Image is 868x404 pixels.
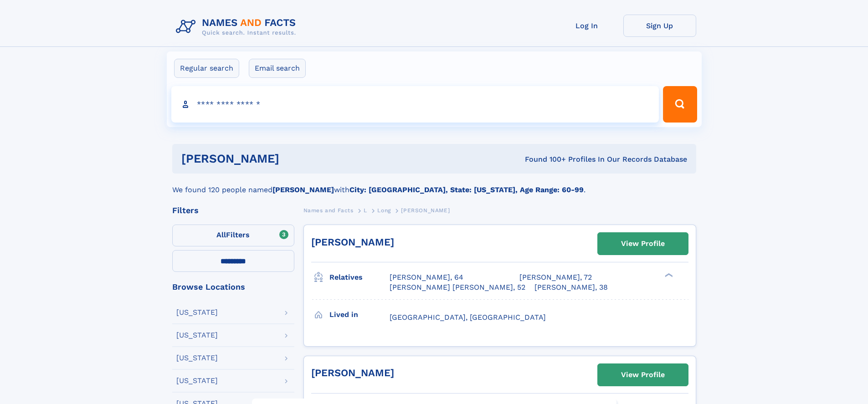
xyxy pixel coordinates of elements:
div: Filters [172,206,294,215]
a: [PERSON_NAME] [PERSON_NAME], 52 [390,282,525,292]
div: [US_STATE] [176,309,218,316]
a: Log In [550,15,623,37]
div: [US_STATE] [176,332,218,339]
label: Regular search [174,59,239,78]
div: [US_STATE] [176,377,218,384]
span: Long [377,207,390,214]
a: [PERSON_NAME] [311,367,394,378]
div: View Profile [621,233,665,254]
span: [PERSON_NAME] [401,207,450,214]
span: L [364,207,367,214]
a: [PERSON_NAME] [311,236,394,248]
a: L [364,205,367,216]
label: Email search [249,59,306,78]
div: Found 100+ Profiles In Our Records Database [402,154,687,164]
h1: [PERSON_NAME] [181,153,402,164]
div: View Profile [621,364,665,385]
b: City: [GEOGRAPHIC_DATA], State: [US_STATE], Age Range: 60-99 [349,185,584,194]
a: [PERSON_NAME], 72 [519,272,592,282]
button: Search Button [663,86,697,123]
a: Names and Facts [303,205,354,216]
a: Long [377,205,390,216]
div: ❯ [663,272,673,278]
div: [US_STATE] [176,354,218,362]
span: [GEOGRAPHIC_DATA], [GEOGRAPHIC_DATA] [390,313,546,322]
a: [PERSON_NAME], 38 [534,282,608,292]
span: All [216,230,226,239]
img: Logo Names and Facts [172,15,303,39]
b: [PERSON_NAME] [272,185,334,194]
h3: Lived in [329,307,390,322]
a: View Profile [598,364,688,386]
h3: Relatives [329,270,390,285]
div: Browse Locations [172,283,294,291]
a: [PERSON_NAME], 64 [390,272,463,282]
a: Sign Up [623,15,696,37]
label: Filters [172,225,294,246]
a: View Profile [598,233,688,255]
div: We found 120 people named with . [172,174,696,195]
input: search input [171,86,659,123]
